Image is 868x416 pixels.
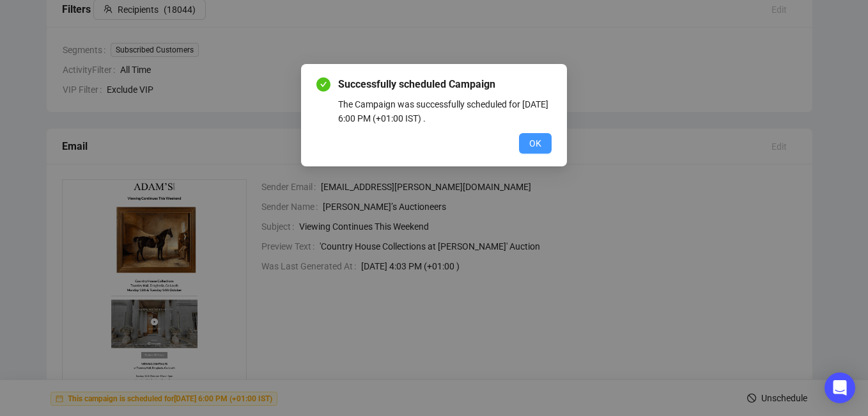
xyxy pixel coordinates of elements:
[519,133,552,154] button: OK
[825,372,855,403] div: Open Intercom Messenger
[338,97,552,125] div: The Campaign was successfully scheduled for [DATE] 6:00 PM (+01:00 IST) .
[529,136,541,150] span: OK
[338,77,552,92] span: Successfully scheduled Campaign
[316,77,330,92] span: check-circle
